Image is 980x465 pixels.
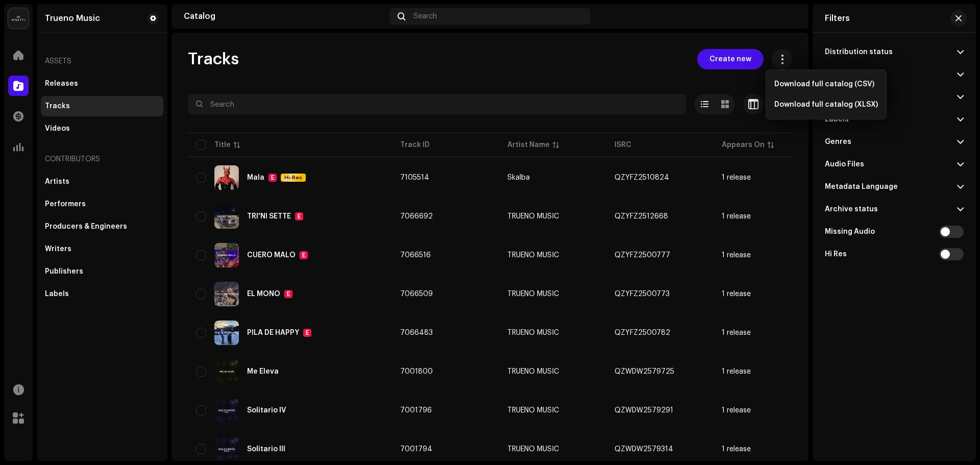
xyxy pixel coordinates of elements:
span: TRUENO MUSIC [507,290,598,298]
re-a-nav-header: Contributors [41,147,163,172]
div: QZWDW2579314 [615,446,673,453]
span: 1 release [722,407,813,414]
div: Catalog [184,12,385,20]
re-m-nav-item: Videos [41,118,163,139]
img: 5f457ff1-f945-415e-9282-625f064b85de [214,243,239,267]
span: TRUENO MUSIC [507,446,598,453]
span: 7066509 [400,290,433,298]
span: 1 release [722,174,813,181]
span: Download full catalog (CSV) [774,80,874,88]
span: 1 release [722,290,813,298]
div: QZWDW2579725 [615,368,674,375]
span: 1 release [722,213,813,220]
div: E [300,251,308,259]
div: Solitario III [247,446,285,453]
re-m-nav-item: Publishers [41,261,163,282]
div: QZYFZ2500773 [615,290,670,298]
div: Tracks [45,102,70,110]
div: 1 release [722,329,751,336]
div: Performers [45,200,86,208]
div: E [284,290,292,298]
div: TRUENO MUSIC [507,252,559,259]
span: 7001796 [400,407,432,414]
div: Labels [45,290,69,298]
re-m-nav-item: Artists [41,172,163,192]
div: E [303,329,311,337]
div: Appears On [722,140,765,150]
img: 23f62c74-3ee8-4f01-98e7-0f67e68e6503 [214,321,239,345]
div: 1 release [722,407,751,414]
div: 1 release [722,290,751,298]
div: QZYFZ2500777 [615,252,670,259]
re-a-nav-header: Assets [41,49,163,74]
div: EL MONO [247,290,280,298]
img: 02a7c2d3-3c89-4098-b12f-2ff2945c95ee [8,8,29,29]
div: TRUENO MUSIC [507,213,559,220]
re-m-nav-item: Tracks [41,96,163,116]
div: Mala [247,174,264,181]
div: Solitario IV [247,407,286,414]
img: 85307a85-3d7c-4f4b-a594-d8fa0bd2f325 [214,359,239,384]
div: Artist Name [507,140,550,150]
div: E [268,174,277,182]
span: 1 release [722,368,813,375]
div: TRUENO MUSIC [507,446,559,453]
div: TRUENO MUSIC [507,407,559,414]
img: cab04f75-8f73-4eb9-9704-06fc32dd2752 [214,204,239,229]
img: 09395f32-421a-49b9-adbc-000ffd70166e [780,8,796,25]
div: 1 release [722,368,751,375]
span: Create new [709,49,751,69]
span: 1 release [722,329,813,336]
div: Title [214,140,231,150]
div: TRUENO MUSIC [507,329,559,336]
div: E [295,212,303,221]
span: 7066692 [400,213,433,220]
div: Writers [45,245,71,253]
span: 7001794 [400,446,432,453]
span: TRUENO MUSIC [507,213,598,220]
span: TRUENO MUSIC [507,368,598,375]
re-m-nav-item: Releases [41,74,163,94]
div: 1 release [722,252,751,259]
span: Hi-Res [282,174,305,181]
div: Skalba [507,174,530,181]
div: Artists [45,178,69,186]
span: 1 release [722,446,813,453]
div: Releases [45,80,78,88]
img: 8bd18dd1-5cf3-48a2-a92d-78e86614bc6e [214,282,239,306]
div: TRUENO MUSIC [507,368,559,375]
span: TRUENO MUSIC [507,329,598,336]
span: TRUENO MUSIC [507,252,598,259]
div: TRUENO MUSIC [507,290,559,298]
img: 6c1bd9e9-1c00-441f-9c60-67d468268982 [214,398,239,423]
re-m-nav-item: Writers [41,239,163,259]
div: Producers & Engineers [45,223,127,231]
span: 7001800 [400,368,433,375]
span: 7066516 [400,252,431,259]
div: TRI'NI SETTE [247,213,291,220]
span: TRUENO MUSIC [507,407,598,414]
input: Search [188,94,686,114]
img: e0481ead-ced3-427a-aff8-34ef5f8bce4c [214,165,239,190]
re-m-nav-item: Producers & Engineers [41,216,163,237]
span: Search [413,12,437,20]
div: PILA DE HAPPY [247,329,299,336]
div: QZYFZ2500782 [615,329,670,336]
div: CUERO MALO [247,252,296,259]
span: 7066483 [400,329,433,336]
span: 7105514 [400,174,429,181]
span: Tracks [188,49,239,69]
div: 1 release [722,446,751,453]
div: Publishers [45,267,83,276]
div: Me Eleva [247,368,279,375]
div: 1 release [722,174,751,181]
div: QZYFZ2512668 [615,213,668,220]
button: Create new [697,49,764,69]
div: Trueno Music [45,14,100,22]
span: 1 release [722,252,813,259]
div: Videos [45,125,70,133]
div: QZYFZ2510824 [615,174,669,181]
span: Download full catalog (XLSX) [774,101,878,109]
